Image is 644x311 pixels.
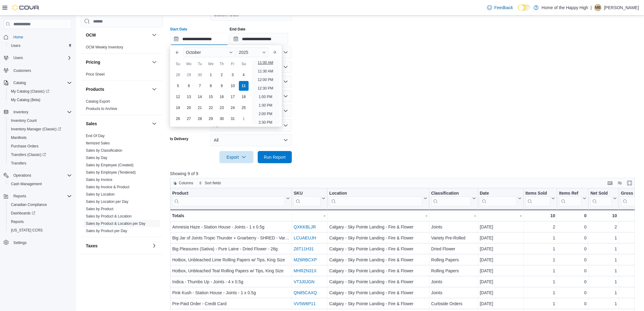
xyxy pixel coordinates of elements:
div: Items Ref [559,191,582,206]
div: day-28 [173,70,183,80]
div: day-23 [217,103,227,113]
div: Calgary - Sky Pointe Landing - Fire & Flower [329,245,427,253]
li: 11:00 AM [255,59,276,66]
div: day-12 [173,92,183,102]
span: My Catalog (Classic) [11,89,49,94]
span: Sales by Invoice [86,177,112,182]
span: Transfers [11,161,26,166]
span: Cash Management [9,180,72,188]
span: 2025 [239,50,248,55]
li: 12:30 PM [255,85,276,92]
div: day-30 [195,70,205,80]
div: Net Sold [590,191,612,196]
a: Sales by Day [86,156,107,160]
a: Canadian Compliance [9,201,49,208]
button: Location [329,191,427,206]
div: Location [329,191,422,206]
button: Reports [11,193,29,200]
div: day-26 [173,114,183,124]
button: Taxes [86,243,149,249]
div: day-27 [184,114,194,124]
button: My Catalog (Beta) [6,96,74,104]
a: Sales by Invoice & Product [86,185,129,189]
span: Dashboards [9,210,72,217]
a: Manifests [9,134,29,141]
div: Net Sold [590,191,612,206]
div: 1 [525,245,555,253]
button: Taxes [151,242,158,249]
a: VT3J0JGN [294,279,314,284]
a: Feedback [485,2,516,14]
li: 2:00 PM [256,110,275,118]
button: Pricing [151,58,158,66]
a: Sales by Location [86,192,115,196]
button: Inventory [1,108,74,116]
button: Date [480,191,521,206]
span: Cash Management [11,182,42,186]
div: 2 [525,223,555,231]
h3: Taxes [86,243,98,249]
span: Users [11,43,20,48]
a: Transfers (Classic) [6,150,74,159]
div: Classification [431,191,471,206]
span: Reports [13,194,26,199]
a: Sales by Employee (Created) [86,163,134,167]
button: Purchase Orders [6,142,74,150]
a: Sales by Product & Location per Day [86,221,145,226]
div: 0 [559,212,586,219]
span: Customers [13,68,31,73]
button: Catalog [1,79,74,87]
div: Totals [172,212,290,219]
a: Sales by Product & Location [86,214,132,218]
a: End Of Day [86,134,105,138]
div: Joints [431,223,476,231]
button: Operations [11,172,34,179]
span: MB [595,4,601,11]
button: Products [151,86,158,93]
li: 1:30 PM [256,102,275,109]
button: Users [1,54,74,62]
div: day-29 [184,70,194,80]
div: - [294,212,325,219]
p: Home of the Happy High [542,4,588,11]
button: Users [6,41,74,50]
button: Canadian Compliance [6,200,74,209]
button: Sort fields [196,179,223,187]
button: Classification [431,191,476,206]
span: [US_STATE] CCRS [11,228,43,233]
button: All [210,134,292,146]
button: Sales [151,120,158,127]
div: day-15 [206,92,216,102]
a: My Catalog (Beta) [9,96,43,104]
a: Users [9,42,23,49]
div: Mo [184,59,194,69]
div: Fr [228,59,238,69]
span: Canadian Compliance [9,201,72,208]
div: - [329,212,427,219]
div: day-20 [184,103,194,113]
div: [DATE] [480,223,521,231]
button: Open list of options [283,50,288,55]
div: day-17 [228,92,238,102]
div: 1 [590,234,617,242]
div: Pricing [81,71,163,80]
div: Product [172,191,285,206]
div: day-10 [228,81,238,91]
span: Sort fields [205,181,221,186]
span: Sales by Day [86,155,107,160]
input: Dark Mode [518,5,531,11]
div: 10 [525,212,555,219]
div: Madyson Baerwald [594,4,602,11]
span: OCM Weekly Inventory [86,45,123,50]
div: Items Sold [525,191,550,206]
button: Next month [270,48,279,57]
div: day-22 [206,103,216,113]
div: day-1 [239,114,249,124]
button: Sales [86,121,149,127]
button: Open list of options [283,79,288,84]
a: Z6T11H31 [294,246,314,251]
span: Inventory Manager (Classic) [9,125,72,133]
span: Operations [11,172,72,179]
div: day-18 [239,92,249,102]
button: Users [11,54,25,62]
